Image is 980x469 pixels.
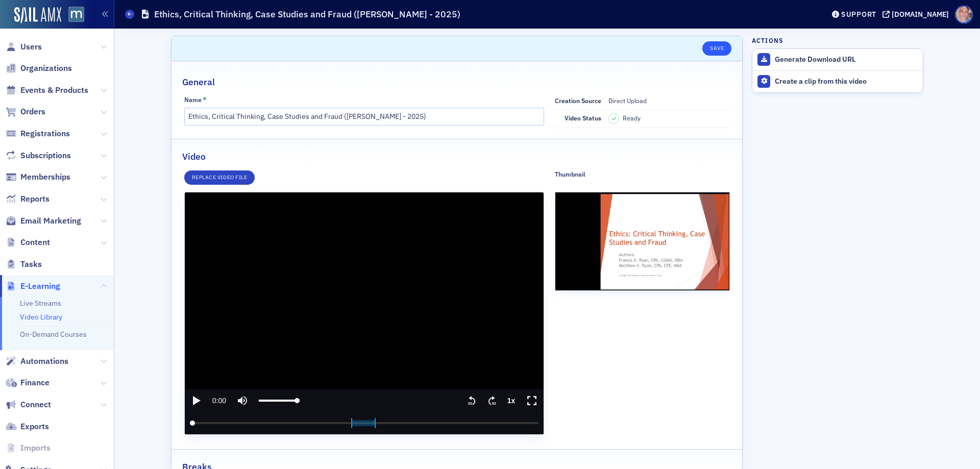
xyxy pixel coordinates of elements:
[502,389,521,412] media-playback-rate-button: current playback rate 1
[20,150,71,161] span: Subscriptions
[20,128,70,139] span: Registrations
[182,150,206,163] h2: Video
[254,389,305,412] media-volume-range: Volume
[20,193,50,205] span: Reports
[6,128,70,139] a: Registrations
[752,49,923,70] button: Generate Download URL
[20,85,88,96] span: Events & Products
[6,150,71,161] a: Subscriptions
[565,114,601,122] span: Video status
[6,193,50,205] a: Reports
[20,356,68,367] span: Automations
[20,312,62,322] a: Video Library
[20,259,42,270] span: Tasks
[185,192,544,434] media-controller: video player
[892,10,949,19] div: [DOMAIN_NAME]
[752,36,783,45] h4: Actions
[883,11,952,18] button: [DOMAIN_NAME]
[20,106,45,117] span: Orders
[154,8,460,20] h1: Ethics, Critical Thinking, Case Studies and Fraud ([PERSON_NAME] - 2025)
[520,389,544,412] media-fullscreen-button: enter fullscreen mode
[20,63,72,74] span: Organizations
[20,237,50,248] span: Content
[61,7,84,24] a: View Homepage
[6,237,50,248] a: Content
[203,96,207,103] abbr: This field is required
[207,389,231,412] media-current-time-display: Time
[752,70,923,92] button: Create a clip from this video
[6,356,68,367] a: Automations
[20,281,60,292] span: E-Learning
[231,389,254,412] media-mute-button: mute
[68,7,84,22] img: SailAMX
[555,96,601,105] span: Creation Source
[14,7,61,23] img: SailAMX
[608,96,647,105] span: Direct Upload
[20,215,81,227] span: Email Marketing
[20,399,51,410] span: Connect
[775,55,918,64] div: Generate Download URL
[185,389,207,412] media-play-button: play
[608,110,729,128] dd: Ready
[6,442,51,454] a: Imports
[775,77,918,86] div: Create a clip from this video
[20,442,51,454] span: Imports
[461,389,482,412] media-seek-backward-button: seek back 30 seconds
[6,399,51,410] a: Connect
[6,106,45,117] a: Orders
[6,171,70,183] a: Memberships
[185,412,544,434] media-time-range: Progress
[6,281,60,292] a: E-Learning
[20,421,49,432] span: Exports
[184,170,255,185] button: Replace video file
[955,6,973,23] span: Profile
[6,85,88,96] a: Events & Products
[6,259,42,270] a: Tasks
[20,377,50,388] span: Finance
[6,41,42,53] a: Users
[20,171,70,183] span: Memberships
[6,63,72,74] a: Organizations
[184,96,202,104] div: Name
[6,421,49,432] a: Exports
[6,215,81,227] a: Email Marketing
[702,41,731,56] button: Save
[182,76,215,89] h2: General
[20,41,42,53] span: Users
[555,170,585,178] div: Thumbnail
[20,330,87,339] a: On-Demand Courses
[482,389,502,412] media-seek-forward-button: seek forward 30 seconds
[6,377,50,388] a: Finance
[841,10,876,19] div: Support
[20,299,61,308] a: Live Streams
